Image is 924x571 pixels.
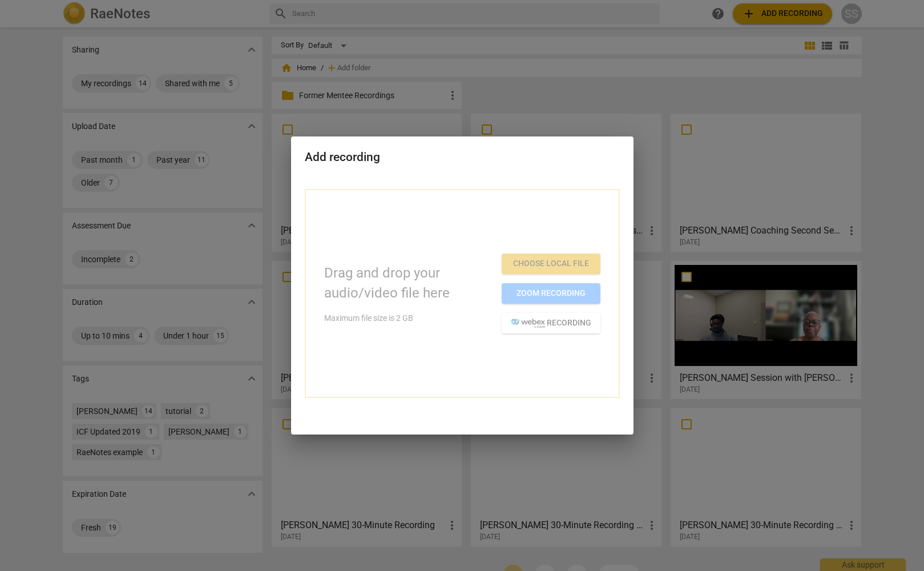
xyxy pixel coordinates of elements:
[502,313,600,333] button: recording
[511,288,591,299] span: Zoom recording
[502,254,600,274] button: Choose local file
[511,258,591,270] span: Choose local file
[502,283,600,304] button: Zoom recording
[305,150,620,164] h2: Add recording
[324,312,493,324] p: Maximum file size is 2 GB
[511,317,591,329] span: recording
[324,263,493,303] p: Drag and drop your audio/video file here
